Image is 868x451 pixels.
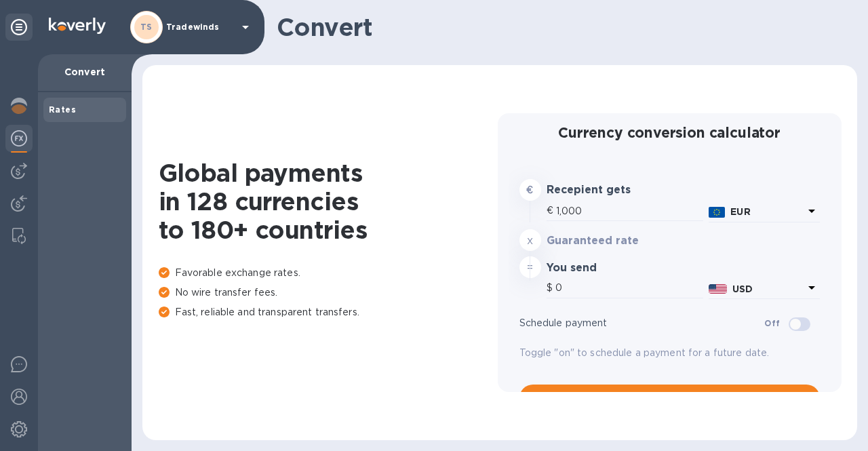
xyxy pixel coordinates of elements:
[519,124,820,141] h2: Currency conversion calculator
[547,262,669,275] h3: You send
[5,14,33,41] div: Unpin categories
[526,184,533,195] strong: €
[49,104,76,115] b: Rates
[159,159,498,244] h1: Global payments in 128 currencies to 180+ countries
[159,305,498,319] p: Fast, reliable and transparent transfers.
[530,390,809,406] span: Pay FX bill
[140,22,153,32] b: TS
[519,229,541,251] div: x
[732,283,753,294] b: USD
[11,130,27,146] img: Foreign exchange
[277,13,846,41] h1: Convert
[556,201,704,221] input: Amount
[519,316,765,330] p: Schedule payment
[547,235,669,248] h3: Guaranteed rate
[547,184,669,197] h3: Recepient gets
[709,284,727,294] img: USD
[555,278,704,298] input: Amount
[159,266,498,280] p: Favorable exchange rates.
[730,206,750,217] b: EUR
[519,256,541,278] div: =
[49,65,121,79] p: Convert
[547,278,555,298] div: $
[49,18,106,34] img: Logo
[547,201,556,221] div: €
[519,385,820,412] button: Pay FX bill
[519,346,820,360] p: Toggle "on" to schedule a payment for a future date.
[166,22,234,32] p: Tradewinds
[159,286,498,300] p: No wire transfer fees.
[764,318,780,328] b: Off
